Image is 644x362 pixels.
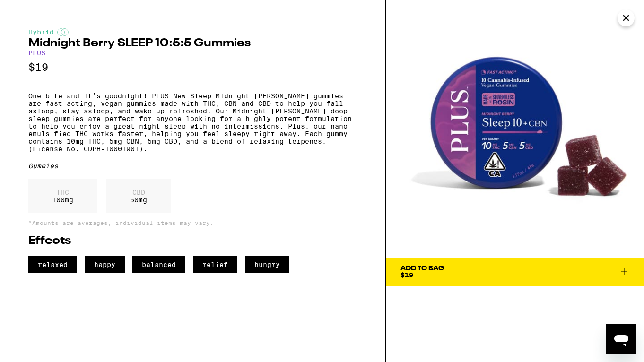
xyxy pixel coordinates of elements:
span: $19 [400,271,413,279]
span: balanced [132,256,185,273]
a: PLUS [28,49,45,57]
div: Gummies [28,162,357,170]
h2: Midnight Berry SLEEP 10:5:5 Gummies [28,38,357,49]
div: 100 mg [28,179,97,213]
div: Add To Bag [400,265,444,272]
button: Add To Bag$19 [386,258,644,286]
span: relief [193,256,237,273]
p: One bite and it’s goodnight! PLUS New Sleep Midnight [PERSON_NAME] gummies are fast-acting, vegan... [28,92,357,153]
div: 50 mg [106,179,171,213]
img: hybridColor.svg [57,28,69,36]
p: CBD [130,189,147,196]
p: THC [52,189,73,196]
span: relaxed [28,256,77,273]
span: hungry [245,256,289,273]
button: Close [618,9,635,26]
iframe: Button to launch messaging window [606,324,636,354]
span: happy [85,256,125,273]
h2: Effects [28,235,357,247]
p: *Amounts are averages, individual items may vary. [28,220,357,226]
div: Hybrid [28,28,357,36]
p: $19 [28,61,357,73]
